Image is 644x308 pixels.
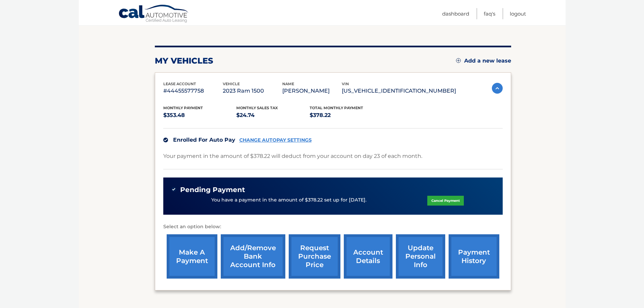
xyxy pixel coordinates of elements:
a: Add/Remove bank account info [221,234,285,279]
p: 2023 Ram 1500 [223,86,282,96]
a: Logout [510,8,526,19]
p: [US_VEHICLE_IDENTIFICATION_NUMBER] [342,86,456,96]
span: Pending Payment [180,186,245,194]
a: FAQ's [484,8,495,19]
p: $378.22 [310,111,383,120]
a: payment history [449,234,499,279]
img: check-green.svg [171,187,176,192]
p: $24.74 [236,111,310,120]
img: check.svg [163,138,168,142]
img: add.svg [456,58,461,63]
a: Cal Automotive [118,4,189,24]
p: $353.48 [163,111,237,120]
a: request purchase price [289,234,340,279]
span: vin [342,81,349,86]
span: Enrolled For Auto Pay [173,137,235,143]
a: CHANGE AUTOPAY SETTINGS [239,137,312,143]
span: name [282,81,294,86]
span: vehicle [223,81,240,86]
img: accordion-active.svg [492,83,503,94]
a: make a payment [167,234,217,279]
span: lease account [163,81,196,86]
a: update personal info [396,234,445,279]
a: Add a new lease [456,57,511,64]
p: You have a payment in the amount of $378.22 set up for [DATE]. [211,196,366,204]
p: [PERSON_NAME] [282,86,342,96]
span: Total Monthly Payment [310,105,363,110]
span: Monthly Payment [163,105,203,110]
a: account details [344,234,392,279]
a: Dashboard [442,8,469,19]
span: Monthly sales Tax [236,105,278,110]
h2: my vehicles [155,56,213,66]
p: #44455577758 [163,86,223,96]
p: Select an option below: [163,223,503,231]
a: Cancel Payment [427,196,464,206]
p: Your payment in the amount of $378.22 will deduct from your account on day 23 of each month. [163,151,422,161]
